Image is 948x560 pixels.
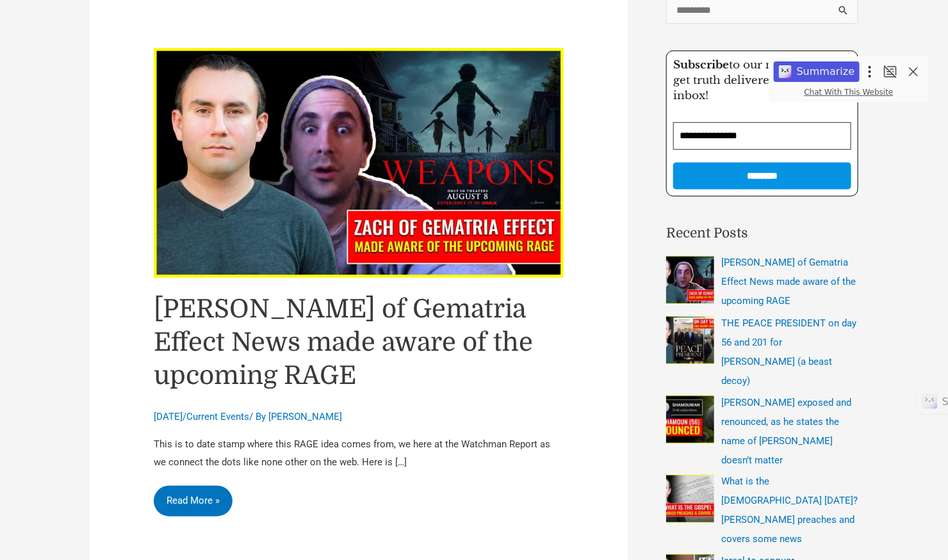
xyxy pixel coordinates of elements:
a: Read: Zach of Gematria Effect News made aware of the upcoming RAGE [154,157,564,168]
input: Email Address * [673,122,851,150]
a: What is the [DEMOGRAPHIC_DATA] [DATE]? [PERSON_NAME] preaches and covers some news [721,476,858,545]
a: [PERSON_NAME] [268,411,342,422]
h2: Recent Posts [666,223,858,244]
a: [PERSON_NAME] of Gematria Effect News made aware of the upcoming RAGE [721,257,856,307]
p: This is to date stamp where this RAGE idea comes from, we here at the Watchman Report as we conne... [154,436,564,472]
div: / / By [154,410,564,424]
a: Current Events [186,411,249,422]
span: [DATE] [154,411,183,422]
strong: Subscribe [673,58,729,72]
span: to our newsletter to get truth delivered to your inbox! [673,58,837,102]
a: [PERSON_NAME] exposed and renounced, as he states the name of [PERSON_NAME] doesn’t matter [721,397,851,466]
a: Read More » [154,486,233,516]
a: [PERSON_NAME] of Gematria Effect News made aware of the upcoming RAGE [154,294,533,390]
a: THE PEACE PRESIDENT on day 56 and 201 for [PERSON_NAME] (a beast decoy) [721,317,856,387]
